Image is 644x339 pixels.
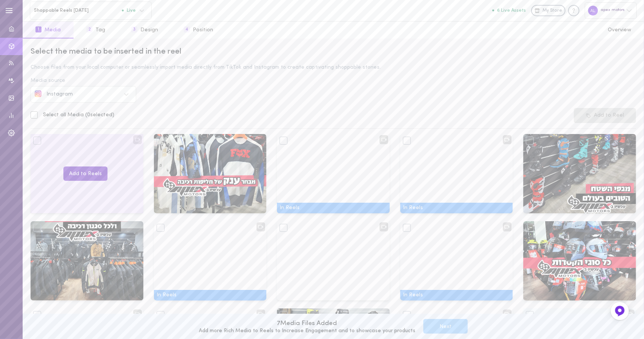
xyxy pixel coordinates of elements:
[47,91,73,97] span: Instagram
[31,78,636,83] div: Media source
[595,22,644,39] button: Overview
[31,46,636,57] div: Select the media to be inserted in the reel
[614,305,626,317] img: Feedback Button
[154,134,267,213] img: Media 18153638827380149
[74,22,118,39] button: 2Tag
[531,5,566,16] a: My Store
[543,8,562,14] span: My Store
[118,22,171,39] button: 3Design
[34,8,122,13] span: Shoppable Reels [DATE]
[35,26,41,32] span: 1
[492,8,531,13] a: 6 Live Assets
[122,8,136,13] span: Live
[63,166,108,181] button: Add to Reels
[568,5,579,16] div: Knowledge center
[184,26,190,32] span: 4
[585,2,637,18] div: apex motors
[31,221,143,300] img: Media 17975695391750007
[199,319,415,328] div: 7 Media Files Added
[423,319,468,334] button: Next
[35,90,41,97] img: social
[43,112,114,118] span: Select all Media ( 0 selected)
[86,26,92,32] span: 2
[199,328,415,334] div: Add more Rich Media to Reels to Increase Engagement and to showcase your products
[523,134,636,213] img: Media 18075539144508779
[23,22,74,39] button: 1Media
[523,221,636,300] img: Media 18091104268680021
[31,65,636,70] div: Choose files from your local computer or seamlessly import media directly from TikTok and Instagr...
[574,108,636,123] button: Add to Reel
[131,26,137,32] span: 3
[492,8,526,13] button: 6 Live Assets
[171,22,226,39] button: 4Position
